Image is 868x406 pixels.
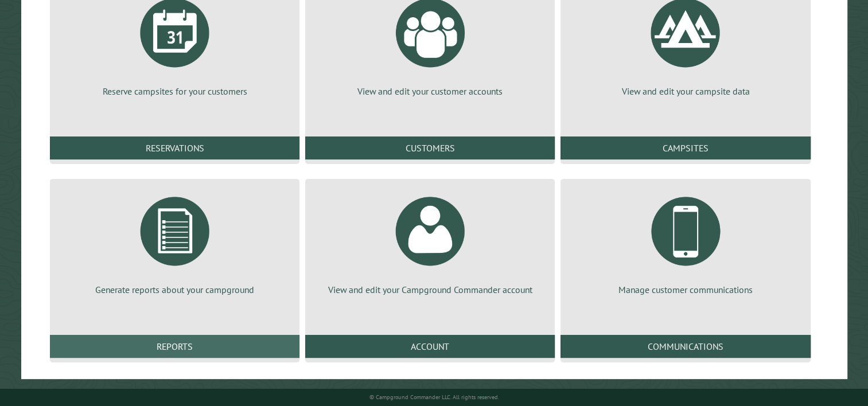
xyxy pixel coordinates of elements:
[560,136,810,159] a: Campsites
[560,335,810,358] a: Communications
[369,393,499,401] small: © Campground Commander LLC. All rights reserved.
[305,335,555,358] a: Account
[319,283,541,296] p: View and edit your Campground Commander account
[50,335,299,358] a: Reports
[64,283,286,296] p: Generate reports about your campground
[574,85,796,97] p: View and edit your campsite data
[64,85,286,97] p: Reserve campsites for your customers
[319,85,541,97] p: View and edit your customer accounts
[50,136,299,159] a: Reservations
[574,283,796,296] p: Manage customer communications
[64,188,286,296] a: Generate reports about your campground
[319,188,541,296] a: View and edit your Campground Commander account
[305,136,555,159] a: Customers
[574,188,796,296] a: Manage customer communications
